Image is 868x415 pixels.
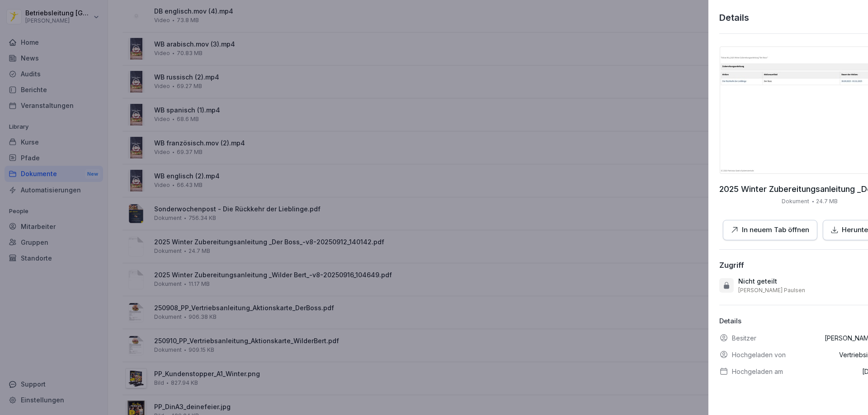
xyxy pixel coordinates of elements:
[782,197,809,205] p: Dokument
[738,287,805,294] p: [PERSON_NAME] Paulsen
[719,261,744,270] div: Zugriff
[722,220,817,240] button: In neuem Tab öffnen
[742,225,809,235] p: In neuem Tab öffnen
[738,277,777,286] p: Nicht geteilt
[816,197,838,205] p: 24.7 MB
[732,350,786,359] p: Hochgeladen von
[719,11,749,24] p: Details
[732,367,783,376] p: Hochgeladen am
[732,333,756,343] p: Besitzer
